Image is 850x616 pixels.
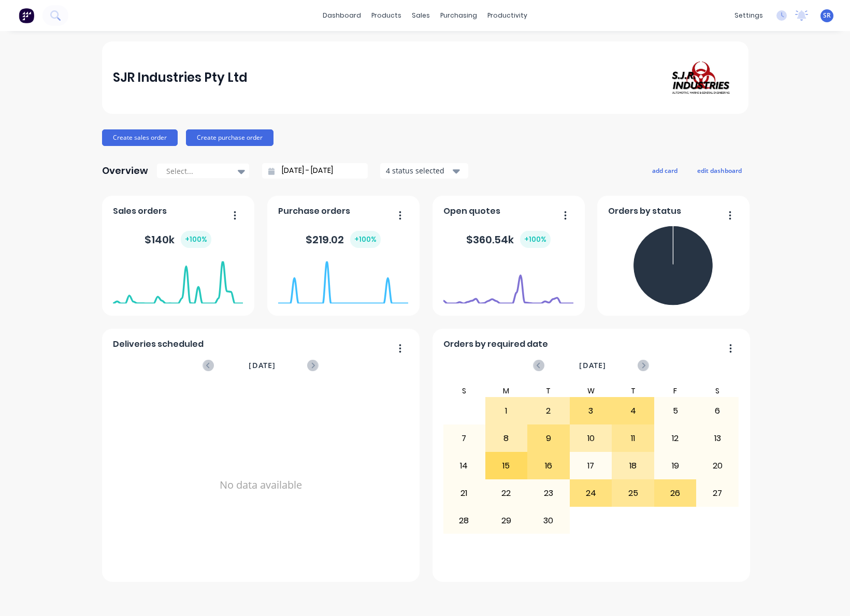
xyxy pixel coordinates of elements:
div: 19 [655,453,696,479]
span: Deliveries scheduled [113,338,204,350]
div: 13 [697,426,738,451]
div: 8 [486,426,527,451]
div: W [570,385,612,397]
div: T [527,385,570,397]
div: 22 [486,480,527,506]
div: 26 [655,480,696,506]
button: Create purchase order [186,129,273,146]
div: purchasing [435,8,482,23]
div: + 100 % [520,231,551,248]
img: Factory [19,8,34,23]
div: $ 219.02 [306,231,381,248]
span: [DATE] [249,360,276,371]
div: productivity [482,8,532,23]
div: 17 [570,453,612,479]
div: 11 [612,426,654,451]
div: $ 360.54k [466,231,551,248]
div: $ 140k [145,231,211,248]
span: Sales orders [113,205,167,217]
span: [DATE] [579,360,606,371]
div: 14 [443,453,485,479]
div: Overview [102,160,148,181]
div: + 100 % [350,231,381,248]
div: 4 [612,398,654,424]
div: 2 [528,398,569,424]
div: 5 [655,398,696,424]
button: add card [645,164,684,177]
div: products [366,8,407,23]
span: Orders by status [608,205,681,217]
div: S [696,385,739,397]
div: 27 [697,480,738,506]
div: S [443,385,485,397]
span: Purchase orders [278,205,350,217]
span: SR [823,11,831,20]
div: 7 [443,426,485,451]
button: 4 status selected [380,163,468,179]
div: 15 [486,453,527,479]
div: sales [407,8,435,23]
div: 30 [528,508,569,534]
div: 21 [443,480,485,506]
button: Create sales order [102,129,178,146]
div: 1 [486,398,527,424]
a: dashboard [318,8,366,23]
div: 10 [570,426,612,451]
div: settings [729,8,768,23]
div: 18 [612,453,654,479]
div: T [612,385,654,397]
div: 9 [528,426,569,451]
div: 16 [528,453,569,479]
div: 25 [612,480,654,506]
div: 3 [570,398,612,424]
div: + 100 % [181,231,211,248]
img: SJR Industries Pty Ltd [665,56,737,99]
div: 24 [570,480,612,506]
div: F [654,385,697,397]
div: 12 [655,426,696,451]
button: edit dashboard [690,164,748,177]
div: SJR Industries Pty Ltd [113,67,248,88]
div: M [485,385,528,397]
div: 20 [697,453,738,479]
div: 29 [486,508,527,534]
div: No data available [113,385,408,585]
div: 23 [528,480,569,506]
div: 4 status selected [386,165,451,176]
span: Open quotes [443,205,500,217]
div: 6 [697,398,738,424]
div: 28 [443,508,485,534]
